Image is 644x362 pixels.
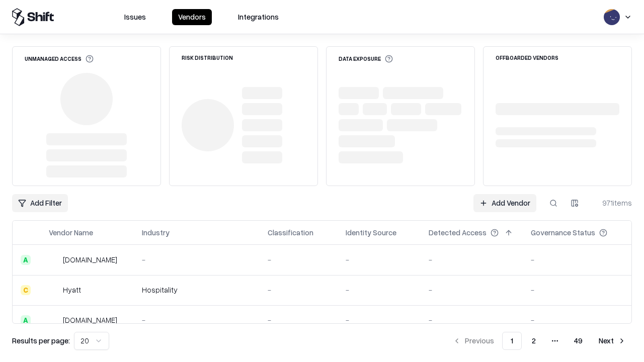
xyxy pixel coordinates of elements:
div: - [268,285,330,295]
button: 49 [566,332,591,350]
div: - [531,285,623,295]
div: [DOMAIN_NAME] [63,315,117,325]
button: Add Filter [12,194,68,212]
div: Data Exposure [339,55,393,63]
div: Offboarded Vendors [496,55,558,60]
div: - [268,254,330,265]
div: Identity Source [346,227,396,238]
div: Risk Distribution [182,55,233,60]
img: primesec.co.il [49,315,59,325]
div: - [531,315,623,325]
div: Hyatt [63,285,81,295]
div: - [429,254,515,265]
div: - [531,254,623,265]
div: - [346,254,413,265]
div: - [429,285,515,295]
button: Integrations [232,9,285,25]
button: Vendors [172,9,212,25]
div: Vendor Name [49,227,93,238]
div: - [142,315,252,325]
button: Issues [118,9,152,25]
div: - [346,315,413,325]
div: Classification [268,227,313,238]
div: A [21,315,31,325]
div: C [21,285,31,295]
button: Next [593,332,632,350]
nav: pagination [447,332,632,350]
div: Industry [142,227,170,238]
div: Governance Status [531,227,595,238]
div: - [268,315,330,325]
a: Add Vendor [473,194,536,212]
img: Hyatt [49,285,59,295]
p: Results per page: [12,335,70,346]
div: - [429,315,515,325]
div: [DOMAIN_NAME] [63,254,117,265]
button: 1 [502,332,522,350]
div: Unmanaged Access [25,55,94,63]
div: Detected Access [429,227,487,238]
div: Hospitality [142,285,252,295]
img: intrado.com [49,255,59,265]
div: A [21,255,31,265]
div: - [346,285,413,295]
div: 971 items [592,198,632,208]
div: - [142,254,252,265]
button: 2 [524,332,544,350]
